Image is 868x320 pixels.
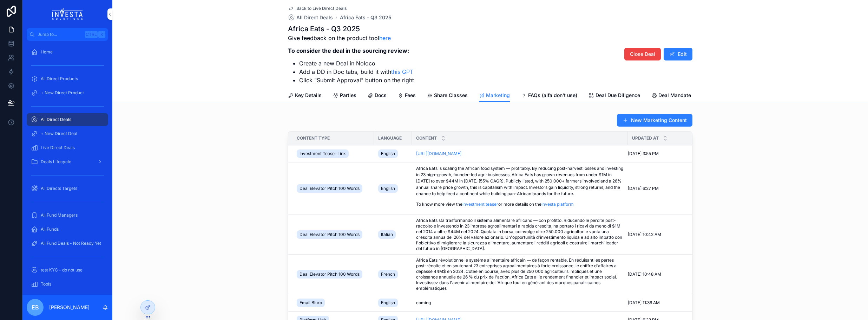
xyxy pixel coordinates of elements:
a: Africa Eats - Q3 2025 [340,14,391,21]
span: Parties [340,92,356,99]
a: Email Blurb [297,297,370,308]
a: Italian [378,229,408,240]
a: [DATE] 6:27 PM [628,186,684,191]
a: Africa Eats sta trasformando il sistema alimentare africano — con profitto. Riducendo le perdite ... [416,218,624,251]
li: Create a new Deal in Noloco [299,59,414,68]
a: FAQs (alfa don't use) [521,89,577,103]
a: Live Direct Deals [27,141,108,154]
a: investment teaser [462,201,498,207]
span: Jump to... [38,32,82,37]
a: Marketing [479,89,510,102]
a: English [378,183,408,194]
a: Africa Eats is scaling the African food system — profitably. By reducing post-harvest losses and ... [416,165,624,212]
a: Deals Lifecycle [27,155,108,168]
a: Deal Elevator Pitch 100 Words [297,183,370,194]
span: Deal Elevator Pitch 100 Words [300,271,360,277]
a: All Direct Deals [27,113,108,126]
a: [DATE] 11:36 AM [628,300,684,306]
span: + New Direct Product [41,90,84,96]
span: All Direct Products [41,76,78,82]
div: scrollable content [22,41,112,295]
span: [DATE] 3:55 PM [628,151,659,156]
span: coming [416,300,431,305]
a: All Fund Deals - Not Ready Yet [27,237,108,250]
span: Fees [405,92,416,99]
span: French [381,271,395,277]
p: To know more view the or more details on the [416,201,624,207]
span: All Fund Managers [41,212,78,218]
a: Deal Mandate ( (alfa don't use)) [651,89,733,103]
span: Deal Elevator Pitch 100 Words [300,186,360,191]
span: Africa Eats révolutionne le système alimentaire africain — de façon rentable. En réduisant les pe... [416,257,618,291]
span: Live Direct Deals [41,145,75,151]
span: English [381,300,395,306]
span: Deal Mandate ( (alfa don't use)) [658,92,733,99]
strong: To consider the deal in the sourcing review: [288,47,409,54]
a: All Directs Targets [27,182,108,195]
a: this GPT [391,68,413,75]
a: Africa Eats révolutionne le système alimentaire africain — de façon rentable. En réduisant les pe... [416,257,624,291]
a: Docs [368,89,387,103]
span: Share Classes [434,92,468,99]
span: Close Deal [630,51,655,58]
span: Investment Teaser Link [300,151,346,156]
span: All Funds [41,226,59,232]
span: Italian [381,232,393,237]
span: test KYC - do not use [41,267,83,273]
a: English [378,148,408,159]
a: coming [416,300,624,306]
a: Home [27,46,108,58]
button: New Marketing Content [617,114,692,127]
button: Close Deal [624,48,661,60]
span: All Direct Deals [41,117,71,122]
a: + New Direct Deal [27,127,108,140]
p: [PERSON_NAME] [49,304,90,311]
span: [DATE] 10:42 AM [628,232,661,237]
a: Deal Elevator Pitch 100 Words [297,269,370,280]
a: Investment Teaser Link [297,148,370,159]
a: Fees [398,89,416,103]
span: English [381,186,395,191]
button: Jump to...CtrlK [27,28,108,41]
span: Marketing [486,92,510,99]
a: Back to Live Direct Deals [288,6,347,11]
span: [DATE] 10:48 AM [628,271,661,277]
a: Deal Due Diligence [588,89,640,103]
a: [URL][DOMAIN_NAME] [416,151,461,156]
a: All Funds [27,223,108,236]
span: Back to Live Direct Deals [296,6,347,11]
span: FAQs (alfa don't use) [528,92,577,99]
a: Parties [333,89,356,103]
span: Docs [375,92,387,99]
span: Key Details [295,92,322,99]
span: Deal Elevator Pitch 100 Words [300,232,360,237]
span: Updated at [632,135,659,141]
span: [DATE] 6:27 PM [628,186,659,191]
a: French [378,269,408,280]
span: Ctrl [85,31,98,38]
a: test KYC - do not use [27,264,108,276]
p: Give feedback on the product tool [288,34,414,42]
span: Africa Eats sta trasformando il sistema alimentare africano — con profitto. Riducendo le perdite ... [416,218,623,251]
a: [URL][DOMAIN_NAME] [416,151,624,156]
a: All Fund Managers [27,209,108,222]
a: here [379,34,391,41]
span: Content [416,135,437,141]
a: Deal Elevator Pitch 100 Words [297,229,370,240]
li: Add a DD in Doc tabs, build it with [299,68,414,76]
span: + New Direct Deal [41,131,77,136]
a: Tools [27,278,108,290]
span: EB [32,303,39,312]
a: [DATE] 10:42 AM [628,232,684,237]
span: Email Blurb [300,300,322,306]
span: Tools [41,281,51,287]
img: App logo [52,8,83,20]
a: All Direct Deals [288,14,333,21]
a: + New Direct Product [27,87,108,99]
a: English [378,297,408,308]
a: Share Classes [427,89,468,103]
span: Language [378,135,402,141]
span: Home [41,49,53,55]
